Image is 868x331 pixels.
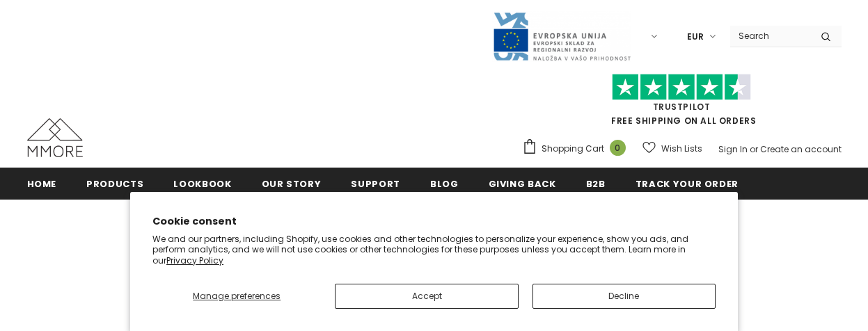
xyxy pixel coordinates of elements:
[351,177,400,191] span: support
[522,138,633,159] a: Shopping Cart 0
[262,168,322,199] a: Our Story
[166,255,223,266] a: Privacy Policy
[430,177,459,191] span: Blog
[173,177,231,191] span: Lookbook
[430,168,459,199] a: Blog
[492,11,631,62] img: Javni Razpis
[27,118,83,157] img: MMORE Cases
[522,80,842,127] span: FREE SHIPPING ON ALL ORDERS
[152,234,716,266] p: We and our partners, including Shopify, use cookies and other technologies to personalize your ex...
[86,168,143,199] a: Products
[173,168,231,199] a: Lookbook
[489,177,556,191] span: Giving back
[152,214,716,229] h2: Cookie consent
[760,143,842,155] a: Create an account
[262,177,322,191] span: Our Story
[586,177,606,191] span: B2B
[351,168,400,199] a: support
[532,284,716,309] button: Decline
[661,142,702,156] span: Wish Lists
[636,168,739,199] a: Track your order
[687,30,704,44] span: EUR
[542,142,604,156] span: Shopping Cart
[612,74,751,101] img: Trust Pilot Stars
[653,101,711,113] a: Trustpilot
[610,140,626,156] span: 0
[730,26,810,46] input: Search Site
[86,177,143,191] span: Products
[27,177,57,191] span: Home
[642,136,702,161] a: Wish Lists
[193,290,281,302] span: Manage preferences
[489,168,556,199] a: Giving back
[152,284,321,309] button: Manage preferences
[750,143,758,155] span: or
[718,143,748,155] a: Sign In
[27,168,57,199] a: Home
[636,177,739,191] span: Track your order
[335,284,518,309] button: Accept
[492,30,631,42] a: Javni Razpis
[586,168,606,199] a: B2B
